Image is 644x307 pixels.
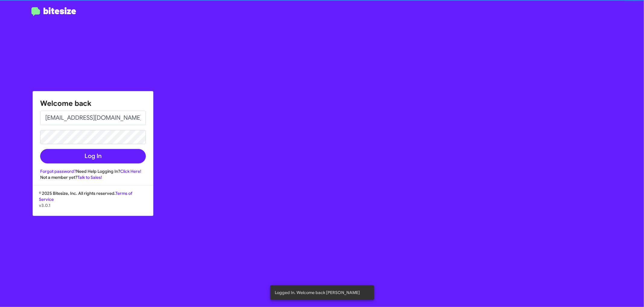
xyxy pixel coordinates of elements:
[40,111,146,125] input: Email address
[40,169,76,174] a: Forgot password?
[40,168,146,174] div: Need Help Logging In?
[39,202,147,208] p: v3.0.1
[40,99,146,108] h1: Welcome back
[39,191,132,202] a: Terms of Service
[275,290,360,296] span: Logged In. Welcome back [PERSON_NAME]
[40,149,146,163] button: Log In
[77,175,102,180] a: Talk to Sales!
[120,169,141,174] a: Click Here!
[33,190,153,216] div: © 2025 Bitesize, Inc. All rights reserved.
[40,174,146,180] div: Not a member yet?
